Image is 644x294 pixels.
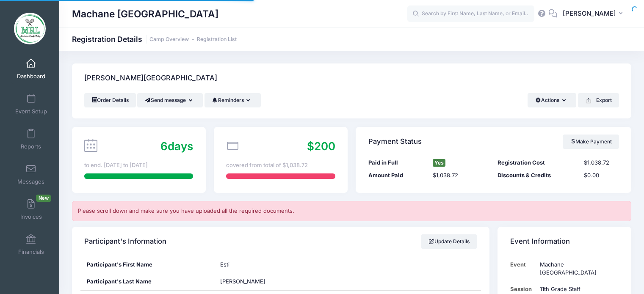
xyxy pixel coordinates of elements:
[72,201,631,221] div: Please scroll down and make sure you have uploaded all the required documents.
[160,140,168,153] span: 6
[368,129,422,154] h4: Payment Status
[510,229,570,253] h4: Event Information
[494,159,580,167] div: Registration Cost
[84,229,166,253] h4: Participant's Information
[15,108,47,115] span: Event Setup
[20,213,42,220] span: Invoices
[80,273,214,290] div: Participant's Last Name
[36,195,51,202] span: New
[220,278,265,285] span: [PERSON_NAME]
[17,178,44,185] span: Messages
[407,5,534,22] input: Search by First Name, Last Name, or Email...
[14,13,46,44] img: Machane Racket Lake
[11,159,51,189] a: Messages
[11,124,51,154] a: Reports
[580,159,623,167] div: $1,038.72
[307,140,335,153] span: $200
[11,195,51,224] a: InvoicesNew
[563,9,616,18] span: [PERSON_NAME]
[205,93,261,107] button: Reminders
[11,89,51,119] a: Event Setup
[421,234,477,249] a: Update Details
[528,93,576,107] button: Actions
[11,54,51,84] a: Dashboard
[72,4,218,24] h1: Machane [GEOGRAPHIC_DATA]
[433,159,445,167] span: Yes
[197,36,237,43] a: Registration List
[80,256,214,273] div: Participant's First Name
[21,143,41,150] span: Reports
[364,171,429,180] div: Amount Paid
[226,161,335,170] div: covered from total of $1,038.72
[84,161,193,170] div: to end. [DATE] to [DATE]
[536,256,619,281] td: Machane [GEOGRAPHIC_DATA]
[137,93,203,107] button: Send message
[580,171,623,180] div: $0.00
[364,159,429,167] div: Paid in Full
[578,93,619,107] button: Export
[220,261,229,268] span: Esti
[84,66,217,91] h4: [PERSON_NAME][GEOGRAPHIC_DATA]
[17,73,45,80] span: Dashboard
[557,4,631,24] button: [PERSON_NAME]
[510,256,536,281] td: Event
[494,171,580,180] div: Discounts & Credits
[563,135,619,149] a: Make Payment
[429,171,494,180] div: $1,038.72
[72,35,237,44] h1: Registration Details
[149,36,189,43] a: Camp Overview
[18,248,44,256] span: Financials
[160,138,193,154] div: days
[11,230,51,259] a: Financials
[84,93,136,107] a: Order Details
